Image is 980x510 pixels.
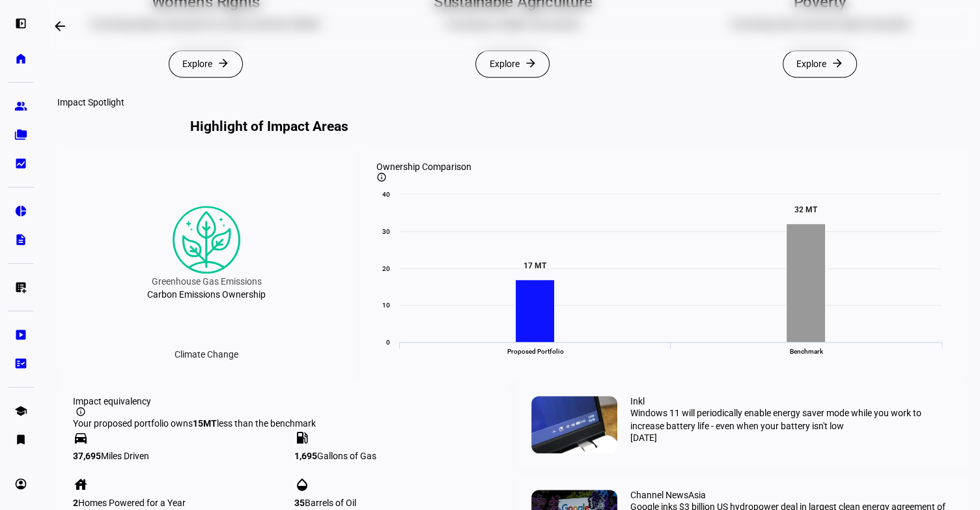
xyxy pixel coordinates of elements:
[8,122,34,148] a: folder_copy
[376,162,953,172] div: Ownership Comparison
[382,228,390,235] text: 30
[73,430,89,446] mat-icon: directions_car
[630,396,645,406] div: Inkl
[475,50,550,78] button: Explore
[14,157,27,170] eth-mat-symbol: bid_landscape
[164,344,249,365] div: Climate Change
[152,274,262,289] div: Greenhouse Gas Emissions
[8,46,34,72] a: home
[73,417,495,430] div: Your proposed portfolio owns
[305,498,356,508] span: Barrels of Oil
[14,281,27,294] eth-mat-symbol: list_alt_add
[14,233,27,246] eth-mat-symbol: description
[57,119,481,134] h2: Highlight of Impact Areas
[14,100,27,113] eth-mat-symbol: group
[8,350,34,376] a: fact_check
[173,206,240,274] img: climateChange.colored.svg
[73,498,78,508] strong: 2
[294,477,310,492] mat-icon: opacity
[14,328,27,341] eth-mat-symbol: slideshow
[14,433,27,446] eth-mat-symbol: bookmark
[524,261,547,270] text: 17 MT
[790,348,824,355] text: Benchmark
[14,477,27,490] eth-mat-symbol: account_circle
[489,51,519,77] span: Explore
[317,451,376,461] span: Gallons of Gas
[524,57,537,70] mat-icon: arrow_forward
[73,396,495,406] div: Impact equivalency
[294,498,305,508] strong: 35
[73,451,101,461] strong: 37,695
[382,265,390,272] text: 20
[52,18,68,34] mat-icon: arrow_backwards
[182,51,212,77] span: Explore
[386,339,390,346] text: 0
[14,128,27,141] eth-mat-symbol: folder_copy
[8,150,34,177] a: bid_landscape
[8,93,34,119] a: group
[169,50,243,78] button: Explore
[783,50,857,78] button: Explore
[796,51,826,77] span: Explore
[294,430,310,446] mat-icon: local_gas_station
[73,477,89,492] mat-icon: house
[14,17,27,30] eth-mat-symbol: left_panel_open
[376,172,387,182] mat-icon: info_outline
[531,396,617,453] img: 79dyCpaPEGrfb5QG5VbaoW-1280-80.jpg
[382,302,390,309] text: 10
[147,289,266,300] div: Carbon Emissions Ownership
[630,406,953,432] div: Windows 11 will periodically enable energy saver mode while you work to increase battery life - e...
[203,418,217,429] span: MT
[14,52,27,65] eth-mat-symbol: home
[382,191,390,198] text: 40
[630,490,706,500] div: Channel NewsAsia
[78,498,186,508] span: Homes Powered for a Year
[76,406,86,417] mat-icon: info_outline
[8,198,34,224] a: pie_chart
[14,205,27,218] eth-mat-symbol: pie_chart
[8,322,34,348] a: slideshow
[14,404,27,418] eth-mat-symbol: school
[217,57,230,70] mat-icon: arrow_forward
[57,97,968,107] div: Impact Spotlight
[8,227,34,253] a: description
[193,418,217,429] strong: 15
[630,432,953,443] div: [DATE]
[831,57,844,70] mat-icon: arrow_forward
[294,451,317,461] strong: 1,695
[507,348,564,355] text: Proposed Portfolio
[217,418,316,429] span: less than the benchmark
[14,357,27,370] eth-mat-symbol: fact_check
[101,451,149,461] span: Miles Driven
[794,205,818,214] text: 32 MT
